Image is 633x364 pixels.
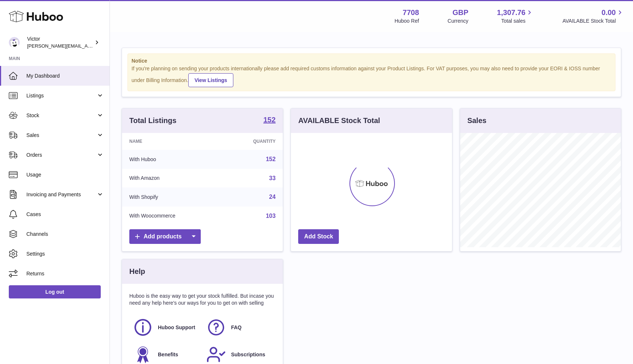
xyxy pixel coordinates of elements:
[9,37,20,48] img: victor@erbology.co
[26,73,104,79] span: My Dashboard
[9,285,101,298] a: Log out
[122,133,222,150] th: Name
[122,207,222,226] td: With Woocommerce
[27,43,147,49] span: [PERSON_NAME][EMAIL_ADDRESS][DOMAIN_NAME]
[129,267,145,276] h3: Help
[497,8,526,18] span: 1,307.76
[231,351,265,358] span: Subscriptions
[129,293,275,307] p: Huboo is the easy way to get your stock fulfilled. But incase you need any help here's our ways f...
[403,8,419,18] strong: 7708
[497,8,534,25] a: 1,307.76 Total sales
[26,250,104,257] span: Settings
[27,36,93,49] div: Victor
[132,57,611,64] strong: Notice
[122,150,222,169] td: With Huboo
[26,270,104,277] span: Returns
[467,116,486,126] h3: Sales
[129,229,201,244] a: Add products
[266,156,276,162] a: 152
[448,18,469,25] div: Currency
[158,351,178,358] span: Benefits
[601,8,616,18] span: 0.00
[158,324,195,331] span: Huboo Support
[122,169,222,188] td: With Amazon
[133,317,199,337] a: Huboo Support
[26,231,104,238] span: Channels
[26,152,96,159] span: Orders
[132,65,611,87] div: If you're planning on sending your products internationally please add required customs informati...
[26,132,96,139] span: Sales
[222,133,283,150] th: Quantity
[298,229,339,244] a: Add Stock
[122,187,222,207] td: With Shopify
[231,324,242,331] span: FAQ
[263,116,275,123] strong: 152
[206,317,272,337] a: FAQ
[26,171,104,178] span: Usage
[263,116,275,125] a: 152
[26,112,96,119] span: Stock
[188,73,233,87] a: View Listings
[562,18,624,25] span: AVAILABLE Stock Total
[266,213,276,219] a: 103
[269,175,276,181] a: 33
[452,8,468,18] strong: GBP
[26,211,104,218] span: Cases
[298,116,380,126] h3: AVAILABLE Stock Total
[395,18,419,25] div: Huboo Ref
[26,191,96,198] span: Invoicing and Payments
[129,116,177,126] h3: Total Listings
[269,194,276,200] a: 24
[562,8,624,25] a: 0.00 AVAILABLE Stock Total
[501,18,534,25] span: Total sales
[26,92,96,99] span: Listings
